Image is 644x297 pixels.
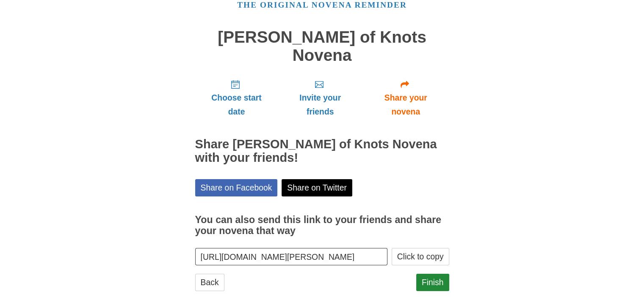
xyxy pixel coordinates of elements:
a: Share on Twitter [282,179,352,196]
a: Finish [416,274,449,291]
a: The original novena reminder [237,0,407,9]
a: Share your novena [362,73,449,123]
h2: Share [PERSON_NAME] of Knots Novena with your friends! [195,138,449,165]
span: Choose start date [204,91,270,119]
a: Back [195,274,224,291]
a: Invite your friends [278,73,362,123]
button: Click to copy [392,248,449,265]
h3: You can also send this link to your friends and share your novena that way [195,215,449,236]
a: Share on Facebook [195,179,278,196]
span: Share your novena [371,91,441,119]
span: Invite your friends [286,91,354,119]
h1: [PERSON_NAME] of Knots Novena [195,28,449,64]
a: Choose start date [195,73,278,123]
